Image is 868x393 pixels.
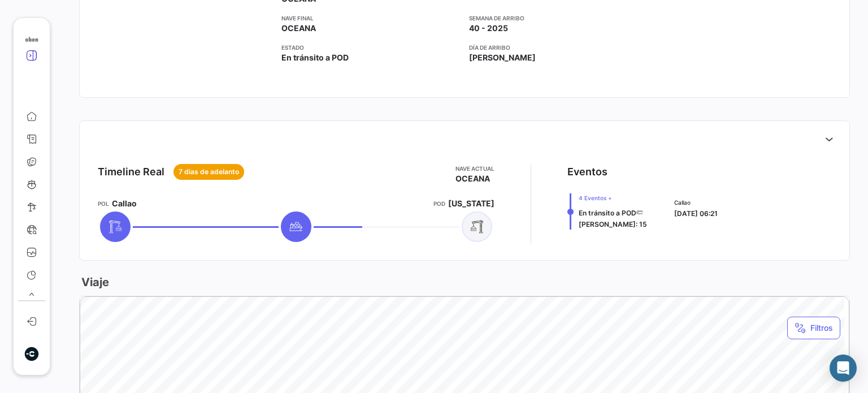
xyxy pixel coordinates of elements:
[579,193,647,202] span: 4 Eventos +
[98,164,164,180] div: Timeline Real
[179,167,239,177] span: 7 dias de adelanto
[24,32,39,47] img: oben-logo.png
[469,14,648,23] app-card-info-title: Semana de Arribo
[281,23,316,34] span: OCEANA
[281,52,349,63] span: En tránsito a POD
[281,14,461,23] app-card-info-title: Nave final
[674,209,718,218] span: [DATE] 06:21
[98,199,109,208] app-card-info-title: POL
[579,220,647,228] span: [PERSON_NAME]: 15
[433,199,445,208] app-card-info-title: POD
[281,43,461,52] app-card-info-title: Estado
[674,198,718,207] span: Callao
[112,198,137,209] span: Callao
[567,164,607,180] div: Eventos
[469,43,648,52] app-card-info-title: Día de Arribo
[469,52,536,63] span: [PERSON_NAME]
[469,23,508,34] span: 40 - 2025
[579,209,636,217] span: En tránsito a POD
[448,198,494,209] span: [US_STATE]
[830,355,857,382] div: Abrir Intercom Messenger
[787,317,840,339] button: Filtros
[79,274,109,290] h3: Viaje
[455,173,490,184] span: OCEANA
[455,164,494,173] app-card-info-title: Nave actual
